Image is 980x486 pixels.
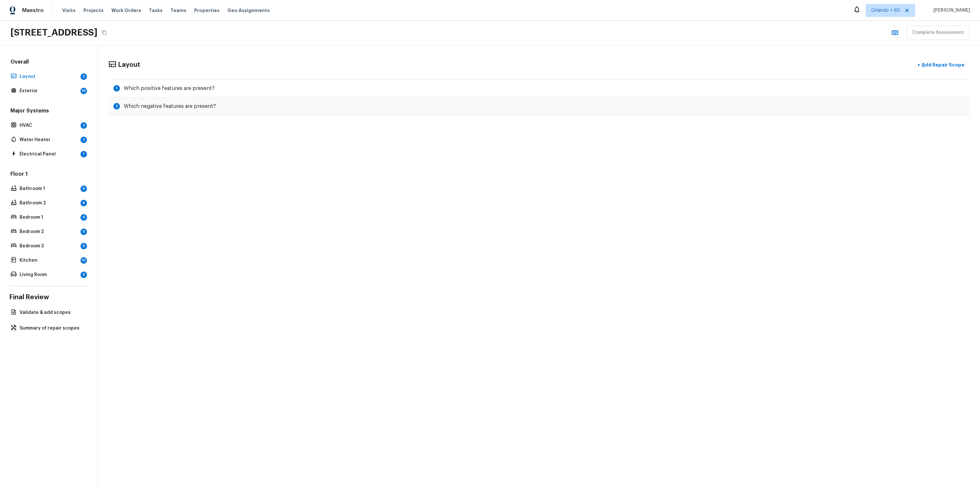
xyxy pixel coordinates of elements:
p: Add Repair Scope [920,62,964,68]
p: Water Heater [20,137,78,143]
h4: Layout [118,61,140,69]
span: Tasks [149,8,163,13]
span: [PERSON_NAME] [931,7,970,14]
span: Work Orders [111,7,141,14]
span: Visits [62,7,76,14]
div: 1 [113,85,120,92]
h2: [STREET_ADDRESS] [10,27,97,38]
p: Kitchen [20,257,78,264]
div: 10 [80,257,87,264]
h5: Overall [9,58,88,67]
h5: Which negative features are present? [124,103,216,110]
span: Projects [83,7,104,14]
span: Teams [170,7,186,14]
div: 9 [80,185,87,192]
p: Summary of repair scopes [20,325,84,331]
p: HVAC [20,122,78,129]
p: Layout [20,73,78,80]
h5: Major Systems [9,107,88,116]
p: Bedroom 3 [20,243,78,249]
p: Living Room [20,272,78,278]
div: 1 [80,151,87,157]
span: Geo Assignments [227,7,270,14]
div: 2 [80,73,87,80]
p: Electrical Panel [20,151,78,157]
h5: Which positive features are present? [124,85,215,92]
div: 5 [80,272,87,278]
button: +Add Repair Scope [912,58,970,72]
div: 19 [80,88,87,94]
p: Exterior [20,88,78,94]
div: 9 [80,200,87,206]
div: 2 [80,137,87,143]
div: 5 [80,243,87,249]
p: Bedroom 2 [20,228,78,235]
h5: Floor 1 [9,170,88,179]
p: Validate & add scopes [20,309,84,316]
div: 5 [80,214,87,221]
p: Bathroom 2 [20,200,78,206]
span: Maestro [22,7,44,14]
span: Properties [194,7,220,14]
p: Bedroom 1 [20,214,78,221]
button: Copy Address [100,28,108,37]
div: 2 [80,122,87,129]
span: Orlando + 60 [871,7,900,14]
h4: Final Review [9,293,88,302]
div: 2 [113,103,120,110]
div: 5 [80,228,87,235]
p: Bathroom 1 [20,185,78,192]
